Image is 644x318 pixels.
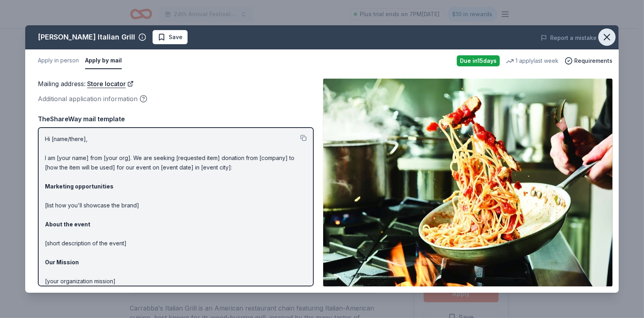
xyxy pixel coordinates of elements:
[38,114,314,124] div: TheShareWay mail template
[541,33,597,43] button: Report a mistake
[45,259,79,265] strong: Our Mission
[38,94,314,104] div: Additional application information
[38,79,314,89] div: Mailing address :
[323,79,612,286] img: Image for Carrabba's Italian Grill
[38,53,79,69] button: Apply in person
[153,30,188,44] button: Save
[574,56,612,66] span: Requirements
[506,56,558,66] div: 1 apply last week
[45,183,114,190] strong: Marketing opportunities
[169,32,182,42] span: Save
[45,221,90,228] strong: About the event
[457,55,500,66] div: Due in 15 days
[565,56,612,66] button: Requirements
[38,31,135,43] div: [PERSON_NAME] Italian Grill
[87,79,134,89] a: Store locator
[85,53,122,69] button: Apply by mail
